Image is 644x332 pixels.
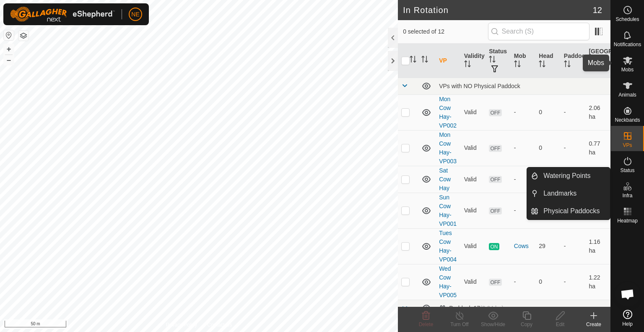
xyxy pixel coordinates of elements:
a: Landmarks [538,185,610,202]
td: 0 [535,166,561,193]
div: VPs with NO Physical Paddock [439,83,607,89]
a: Tues Cow Hay-VP004 [439,230,457,263]
td: Valid [461,166,486,193]
p-sorticon: Activate to sort [564,62,571,68]
span: Landmarks [543,188,576,199]
a: Physical Paddocks [538,203,610,220]
p-sorticon: Activate to sort [589,66,595,73]
span: ON [489,243,499,250]
th: Head [535,44,561,78]
div: - [514,175,532,184]
span: OFF [489,176,501,183]
td: Valid [461,130,486,166]
div: Cows [514,242,532,251]
th: VP [436,44,461,78]
td: Valid [461,228,486,264]
td: 0 [535,264,561,300]
div: Turn Off [443,321,476,328]
button: + [4,44,14,54]
span: Infra [622,193,632,198]
div: Create [577,321,610,328]
td: - [561,264,586,300]
a: Sat Cow Hay [439,167,451,191]
td: 0 [535,94,561,130]
th: Status [486,44,511,78]
div: Open chat [615,282,640,307]
button: Reset Map [4,30,14,40]
p-sorticon: Activate to sort [539,62,545,68]
span: Neckbands [615,118,640,123]
span: Status [620,168,634,173]
p-sorticon: Activate to sort [514,62,521,68]
a: Mon Cow Hay-VP002 [439,96,457,129]
td: Valid [461,193,486,228]
button: Map Layers [18,31,29,41]
td: 2.06 ha [585,94,610,130]
span: OFF [489,145,501,152]
th: [GEOGRAPHIC_DATA] Area [585,44,610,78]
span: Schedules [615,17,639,22]
input: Search (S) [488,23,589,40]
p-sorticon: Activate to sort [489,57,496,64]
div: - [514,277,532,286]
td: 29 [535,228,561,264]
p-sorticon: Activate to sort [410,57,416,64]
td: Valid [461,264,486,300]
div: Edit [543,321,577,328]
span: (2.04 ha) [480,305,504,311]
span: Help [622,322,633,327]
span: VPs [623,143,632,148]
li: Physical Paddocks [527,203,610,220]
th: Mob [511,44,536,78]
a: Help [611,306,644,330]
a: Privacy Policy [166,321,197,329]
span: Mobs [621,67,634,72]
li: Watering Points [527,167,610,184]
button: – [4,55,14,65]
a: Contact Us [207,321,232,329]
td: 1.06 ha [585,166,610,193]
td: - [561,94,586,130]
div: Show/Hide [476,321,510,328]
td: Valid [461,94,486,130]
th: Paddock [561,44,586,78]
div: - [514,206,532,215]
div: - [514,108,532,117]
span: Watering Points [543,171,590,181]
span: Heatmap [617,218,638,223]
a: Wed Cow Hay-VP005 [439,265,457,298]
div: Paddock 17 [439,305,504,312]
td: - [561,130,586,166]
span: Notifications [614,42,641,47]
img: Gallagher Logo [10,7,115,22]
td: 0.77 ha [585,130,610,166]
p-sorticon: Activate to sort [421,57,428,64]
span: Physical Paddocks [543,206,600,216]
li: Landmarks [527,185,610,202]
td: - [561,228,586,264]
span: NE [131,10,139,19]
td: 1.22 ha [585,264,610,300]
td: - [561,166,586,193]
span: 0 selected of 12 [403,27,488,36]
p-sorticon: Activate to sort [464,62,471,68]
a: Mon Cow Hay-VP003 [439,131,457,165]
span: 12 [593,4,602,16]
span: Delete [419,322,434,327]
a: Watering Points [538,167,610,184]
span: OFF [489,279,501,286]
span: Animals [618,92,636,97]
h2: In Rotation [403,5,593,15]
div: - [514,144,532,152]
td: 1.16 ha [585,228,610,264]
span: OFF [489,207,501,214]
th: Validity [461,44,486,78]
td: 0 [535,130,561,166]
div: Copy [510,321,543,328]
span: OFF [489,109,501,116]
a: Sun Cow Hay-VP001 [439,194,457,227]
